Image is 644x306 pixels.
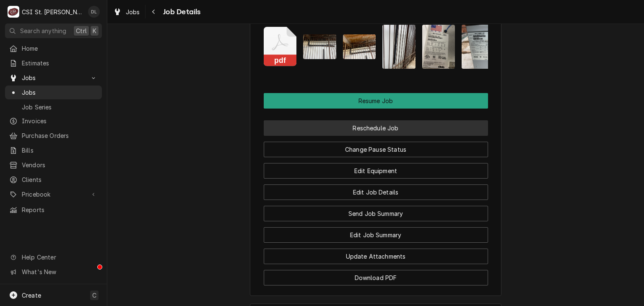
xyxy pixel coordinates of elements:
[22,161,98,169] span: Vendors
[88,6,100,18] div: DL
[264,163,488,179] button: Edit Equipment
[264,200,488,221] div: Button Group Row
[264,270,488,285] button: Download PDF
[88,6,100,18] div: David Lindsey's Avatar
[8,6,19,18] div: CSI St. Louis's Avatar
[264,114,488,136] div: Button Group Row
[22,117,98,125] span: Invoices
[264,179,488,200] div: Button Group Row
[5,158,102,172] a: Vendors
[5,187,102,201] a: Go to Pricebook
[264,227,488,243] button: Edit Job Summary
[22,131,98,140] span: Purchase Orders
[264,18,488,75] span: Attachments
[5,23,102,38] button: Search anythingCtrlK
[264,157,488,179] div: Button Group Row
[22,146,98,155] span: Bills
[382,25,415,69] img: ktl6TwwLQFmuytqbJSKG
[5,56,102,70] a: Estimates
[20,26,66,35] span: Search anything
[22,175,98,184] span: Clients
[303,34,336,59] img: AZfzMDPRQ9iBQAGOfbjz
[343,34,376,59] img: TPfLMuAwSROBYMXxhAf5
[422,25,455,69] img: MBqyPYzQVK7hQKdHa4yw
[5,71,102,85] a: Go to Jobs
[93,26,96,35] span: K
[147,5,161,18] button: Navigate back
[5,250,102,264] a: Go to Help Center
[264,25,297,69] button: pdf
[5,265,102,279] a: Go to What's New
[264,136,488,157] div: Button Group Row
[22,190,85,199] span: Pricebook
[264,243,488,264] div: Button Group Row
[264,206,488,221] button: Send Job Summary
[264,109,488,114] div: Button Group Row
[264,120,488,136] button: Reschedule Job
[22,253,97,262] span: Help Center
[92,291,96,300] span: C
[22,267,97,276] span: What's New
[264,142,488,157] button: Change Pause Status
[126,8,140,16] span: Jobs
[110,5,143,19] a: Jobs
[264,10,488,75] div: Attachments
[264,184,488,200] button: Edit Job Details
[22,59,98,67] span: Estimates
[5,114,102,128] a: Invoices
[264,93,488,109] button: Resume Job
[264,93,488,285] div: Button Group
[161,6,201,18] span: Job Details
[264,93,488,109] div: Button Group Row
[264,249,488,264] button: Update Attachments
[462,25,495,69] img: aJd3DDa9TMm5Wo83jgst
[5,143,102,157] a: Bills
[8,6,19,18] div: C
[5,86,102,99] a: Jobs
[5,41,102,55] a: Home
[5,129,102,143] a: Purchase Orders
[5,173,102,187] a: Clients
[76,26,87,35] span: Ctrl
[5,100,102,114] a: Job Series
[22,88,98,97] span: Jobs
[264,221,488,243] div: Button Group Row
[22,73,85,82] span: Jobs
[22,292,41,299] span: Create
[22,103,98,112] span: Job Series
[264,264,488,285] div: Button Group Row
[5,203,102,217] a: Reports
[22,205,98,214] span: Reports
[22,44,98,53] span: Home
[22,8,83,16] div: CSI St. [PERSON_NAME]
